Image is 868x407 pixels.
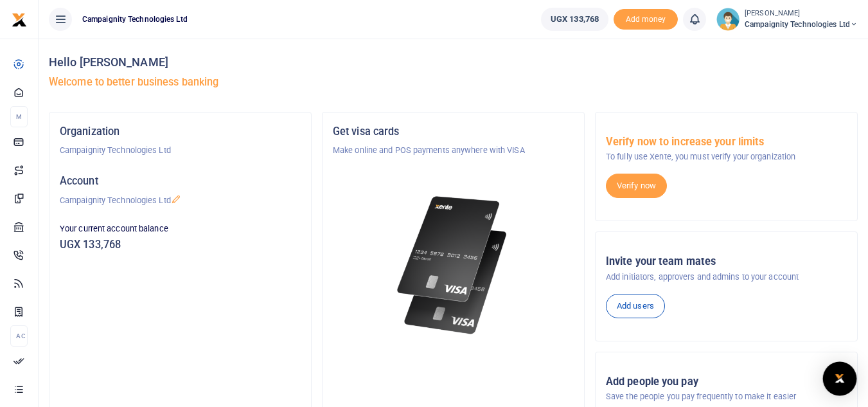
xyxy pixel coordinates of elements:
[77,14,193,25] span: Campaignity Technologies Ltd
[49,55,858,69] h4: Hello [PERSON_NAME]
[393,188,514,343] img: xente-_physical_cards.png
[333,144,574,157] p: Make online and POS payments anywhere with VISA
[60,194,301,207] p: Campaignity Technologies Ltd
[606,150,847,163] p: To fully use Xente, you must verify your organization
[606,375,847,388] h5: Add people you pay
[606,294,665,318] a: Add users
[60,144,301,157] p: Campaignity Technologies Ltd
[614,9,678,30] span: Add money
[745,19,858,30] span: Campaignity Technologies Ltd
[60,239,301,251] h5: UGX 133,768
[606,255,847,268] h5: Invite your team mates
[541,8,608,31] a: UGX 133,768
[10,106,28,127] li: M
[606,271,847,284] p: Add initiators, approvers and admins to your account
[60,222,301,235] p: Your current account balance
[745,8,858,19] small: [PERSON_NAME]
[60,175,301,188] h5: Account
[49,76,858,89] h5: Welcome to better business banking
[10,325,28,347] li: Ac
[606,174,667,198] a: Verify now
[60,125,301,138] h5: Organization
[536,8,614,31] li: Wallet ballance
[606,136,847,149] h5: Verify now to increase your limits
[614,9,678,30] li: Toup your wallet
[614,14,678,23] a: Add money
[716,8,858,31] a: profile-user [PERSON_NAME] Campaignity Technologies Ltd
[606,390,847,403] p: Save the people you pay frequently to make it easier
[12,14,27,24] a: logo-small logo-large logo-large
[12,12,27,28] img: logo-small
[823,362,857,396] div: Open Intercom Messenger
[716,8,740,31] img: profile-user
[333,125,574,138] h5: Get visa cards
[551,13,599,26] span: UGX 133,768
